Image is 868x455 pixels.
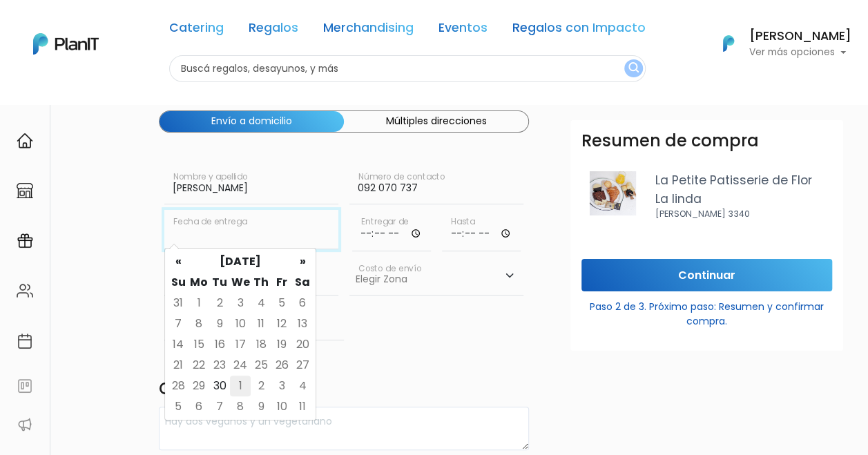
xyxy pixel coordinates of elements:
[581,294,832,329] p: Paso 2 de 3. Próximo paso: Resumen y confirmar compra.
[189,293,209,313] td: 1
[271,313,292,334] td: 12
[209,376,230,396] td: 30
[292,272,313,293] th: Sa
[168,272,189,293] th: Su
[17,416,33,433] img: partners-52edf745621dab592f3b2c58e3bca9d71375a7ef29c3b500c9f145b62cc070d4.svg
[17,333,33,349] img: calendar-87d922413cdce8b2cf7b7f5f62616a5cf9e4887200fb71536465627b3292af00.svg
[251,313,271,334] td: 11
[292,355,313,376] td: 27
[189,313,209,334] td: 8
[292,313,313,334] td: 13
[189,396,209,417] td: 6
[230,396,251,417] td: 8
[251,376,271,396] td: 2
[209,313,230,334] td: 9
[169,22,224,39] a: Catering
[271,396,292,417] td: 10
[705,26,851,61] button: PlanIt Logo [PERSON_NAME] Ver más opciones
[159,379,529,402] h4: Comentarios
[271,272,292,293] th: Fr
[168,293,189,313] td: 31
[168,334,189,355] td: 14
[189,251,292,272] th: [DATE]
[655,208,832,220] p: [PERSON_NAME] 3340
[189,355,209,376] td: 22
[230,376,251,396] td: 1
[164,166,338,204] input: Nombre y apellido
[292,376,313,396] td: 4
[713,28,744,59] img: PlanIt Logo
[251,334,271,355] td: 18
[271,355,292,376] td: 26
[164,210,338,249] input: Fecha de entrega
[251,293,271,313] td: 4
[442,210,521,251] input: Hasta
[33,33,99,55] img: PlanIt Logo
[209,355,230,376] td: 23
[230,293,251,313] td: 3
[160,111,344,132] button: Envío a domicilio
[17,182,33,199] img: marketplace-4ceaa7011d94191e9ded77b95e3339b90024bf715f7c57f8cf31f2d8c509eaba.svg
[251,396,271,417] td: 9
[438,22,488,39] a: Eventos
[209,396,230,417] td: 7
[344,111,528,132] button: Múltiples direcciones
[168,396,189,417] td: 5
[230,334,251,355] td: 17
[17,378,33,394] img: feedback-78b5a0c8f98aac82b08bfc38622c3050aee476f2c9584af64705fc4e61158814.svg
[230,272,251,293] th: We
[17,133,33,149] img: home-e721727adea9d79c4d83392d1f703f7f8bce08238fde08b1acbfd93340b81755.svg
[271,293,292,313] td: 5
[209,293,230,313] td: 2
[251,355,271,376] td: 25
[628,62,639,75] img: search_button-432b6d5273f82d61273b3651a40e1bd1b912527efae98b1b7a1b2c0702e16a8d.svg
[209,334,230,355] td: 16
[655,190,832,208] p: La linda
[292,251,313,272] th: »
[292,396,313,417] td: 11
[71,13,199,40] div: ¿Necesitás ayuda?
[17,282,33,299] img: people-662611757002400ad9ed0e3c099ab2801c6687ba6c219adb57efc949bc21e19d.svg
[512,22,646,39] a: Regalos con Impacto
[655,171,832,189] p: La Petite Patisserie de Flor
[581,259,832,291] input: Continuar
[292,293,313,313] td: 6
[189,272,209,293] th: Mo
[249,22,298,39] a: Regalos
[168,251,189,272] th: «
[251,272,271,293] th: Th
[581,131,759,151] h3: Resumen de compra
[292,334,313,355] td: 20
[581,171,644,215] img: La_linda-PhotoRoom.png
[189,334,209,355] td: 15
[352,210,431,251] input: Horario
[271,334,292,355] td: 19
[168,376,189,396] td: 28
[169,55,646,82] input: Buscá regalos, desayunos, y más
[271,376,292,396] td: 3
[189,376,209,396] td: 29
[209,272,230,293] th: Tu
[168,355,189,376] td: 21
[230,355,251,376] td: 24
[749,30,851,43] h6: [PERSON_NAME]
[323,22,414,39] a: Merchandising
[168,313,189,334] td: 7
[349,166,523,204] input: Número de contacto
[17,233,33,249] img: campaigns-02234683943229c281be62815700db0a1741e53638e28bf9629b52c665b00959.svg
[749,48,851,57] p: Ver más opciones
[230,313,251,334] td: 10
